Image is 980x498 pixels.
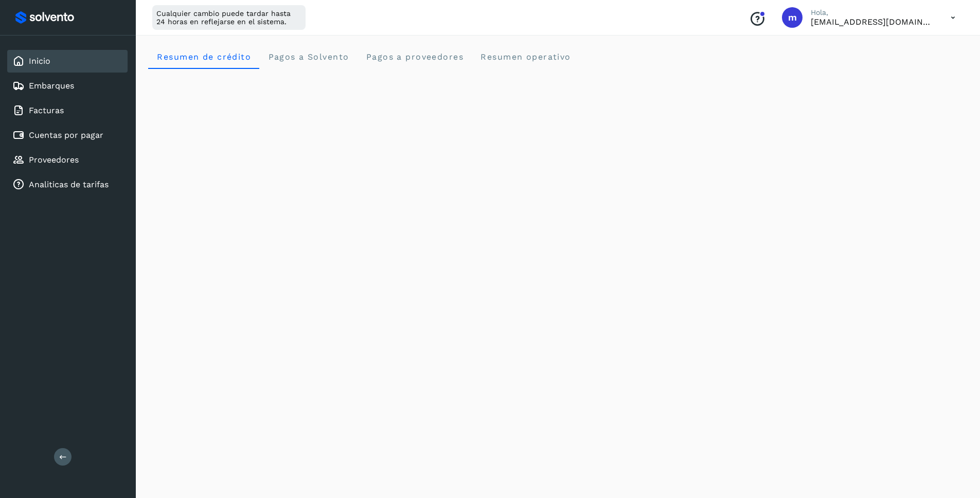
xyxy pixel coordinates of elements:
[29,105,64,115] a: Facturas
[811,17,934,27] p: mercedes@solvento.mx
[7,75,128,97] div: Embarques
[7,50,128,73] div: Inicio
[365,52,464,62] span: Pagos a proveedores
[480,52,571,62] span: Resumen operativo
[29,81,74,91] a: Embarques
[29,155,79,165] a: Proveedores
[268,52,349,62] span: Pagos a Solvento
[156,52,251,62] span: Resumen de crédito
[29,130,103,140] a: Cuentas por pagar
[7,124,128,147] div: Cuentas por pagar
[29,180,109,189] a: Analiticas de tarifas
[811,8,934,17] p: Hola,
[7,173,128,196] div: Analiticas de tarifas
[152,5,306,30] div: Cualquier cambio puede tardar hasta 24 horas en reflejarse en el sistema.
[29,56,50,66] a: Inicio
[7,99,128,122] div: Facturas
[7,149,128,171] div: Proveedores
